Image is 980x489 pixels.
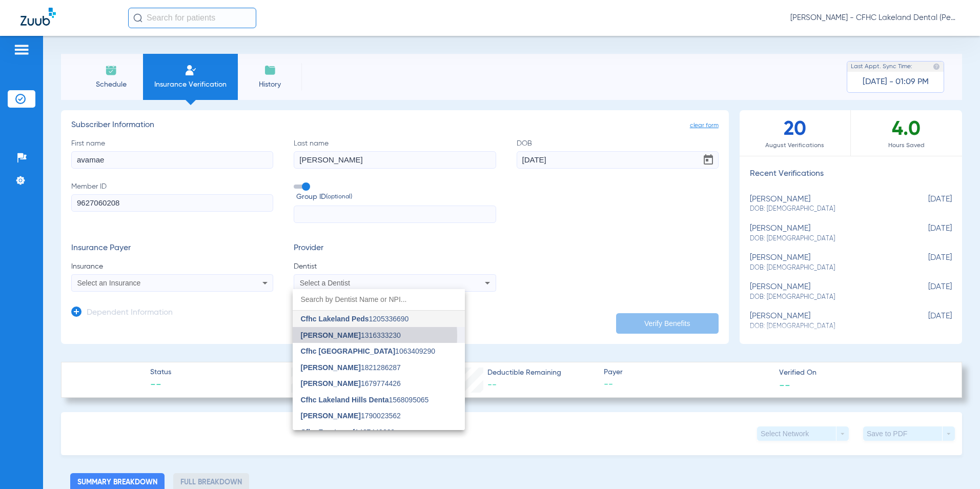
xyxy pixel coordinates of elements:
[301,428,355,436] span: Cfhc Frostproof
[301,412,361,420] span: [PERSON_NAME]
[929,440,980,489] iframe: Chat Widget
[301,363,361,372] span: [PERSON_NAME]
[301,347,396,355] span: Cfhc [GEOGRAPHIC_DATA]
[301,332,401,339] span: 1316333230
[301,315,409,322] span: 1205336690
[293,289,465,310] input: dropdown search
[301,429,395,436] span: 1467449660
[301,331,361,339] span: [PERSON_NAME]
[301,396,389,404] span: Cfhc Lakeland Hills Denta
[301,348,435,355] span: 1063409290
[301,315,369,323] span: Cfhc Lakeland Peds
[301,412,401,419] span: 1790023562
[301,380,401,387] span: 1679774426
[301,364,401,371] span: 1821286287
[301,396,429,403] span: 1568095065
[301,379,361,388] span: [PERSON_NAME]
